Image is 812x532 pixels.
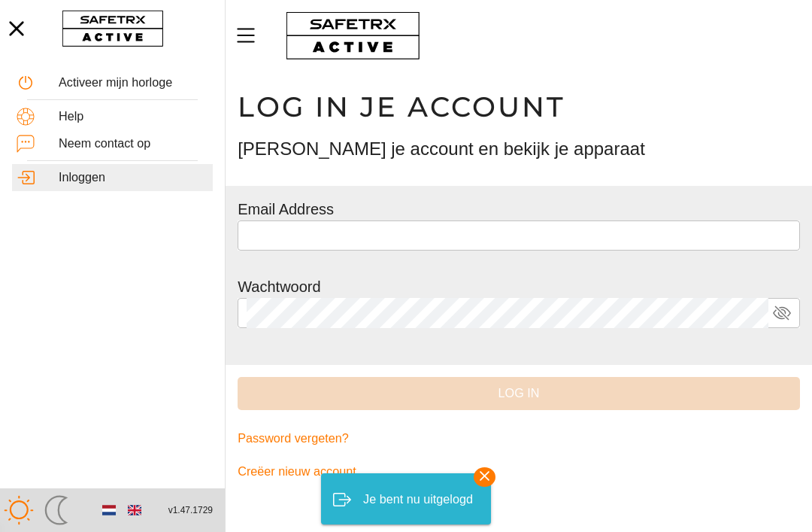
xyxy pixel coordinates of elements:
[128,503,141,517] img: en.svg
[122,497,147,523] button: English
[233,20,271,51] button: Menu
[59,75,208,90] div: Activeer mijn horloge
[59,136,208,150] div: Neem contact op
[159,498,222,523] button: v1.47.1729
[238,455,800,488] a: Creëer nieuw account
[4,495,34,525] img: ModeLight.svg
[238,428,349,449] span: Password vergeten?
[96,497,122,523] button: Dutch
[17,108,35,126] img: Help.svg
[102,503,116,517] img: nl.svg
[238,90,800,124] h1: Log in je account
[41,495,71,525] img: ModeDark.svg
[250,383,788,404] span: Log in
[238,136,800,162] h3: [PERSON_NAME] je account en bekijk je apparaat
[238,461,356,482] span: Creëer nieuw account
[168,503,213,518] span: v1.47.1729
[59,170,208,184] div: Inloggen
[17,135,35,153] img: ContactUs.svg
[238,278,320,295] label: Wachtwoord
[238,201,334,217] label: Email Address
[59,109,208,123] div: Help
[238,422,800,455] a: Password vergeten?
[363,485,473,513] div: Je bent nu uitgelogd
[238,377,800,410] button: Log in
